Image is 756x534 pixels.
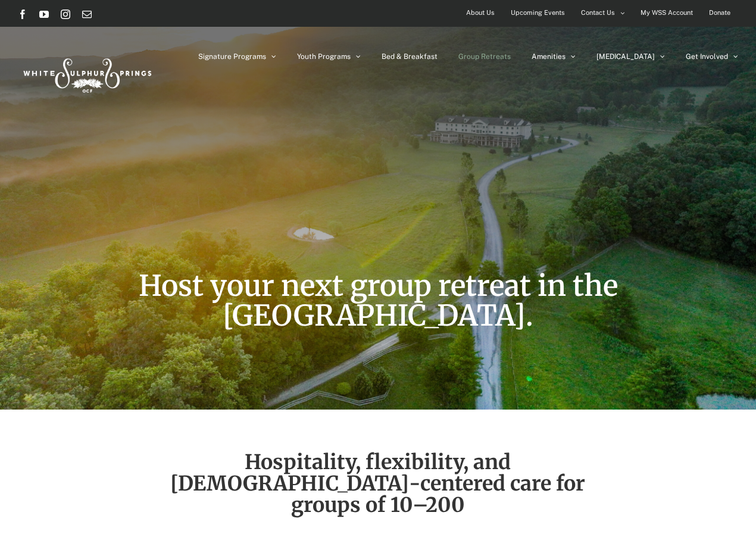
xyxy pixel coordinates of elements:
a: Amenities [532,27,576,86]
span: My WSS Account [641,4,693,21]
span: [MEDICAL_DATA] [596,53,655,60]
a: Instagram [61,10,70,19]
a: Facebook [18,10,27,19]
a: Bed & Breakfast [382,27,438,86]
span: Get Involved [686,53,728,60]
span: Upcoming Events [511,4,565,21]
h2: Hospitality, flexibility, and [DEMOGRAPHIC_DATA]-centered care for groups of 10–200 [168,451,589,516]
span: About Us [466,4,495,21]
span: Contact Us [581,4,615,21]
span: Group Retreats [458,53,511,60]
a: [MEDICAL_DATA] [596,27,665,86]
a: Group Retreats [458,27,511,86]
a: Email [82,10,92,19]
img: White Sulphur Springs Logo [18,45,155,101]
a: Signature Programs [198,27,276,86]
span: Bed & Breakfast [382,53,438,60]
a: Youth Programs [297,27,361,86]
span: Donate [709,4,730,21]
a: Get Involved [686,27,738,86]
span: Signature Programs [198,53,266,60]
span: Host your next group retreat in the [GEOGRAPHIC_DATA]. [139,268,618,333]
span: Amenities [532,53,566,60]
a: YouTube [39,10,49,19]
nav: Main Menu [198,27,738,86]
span: Youth Programs [297,53,351,60]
